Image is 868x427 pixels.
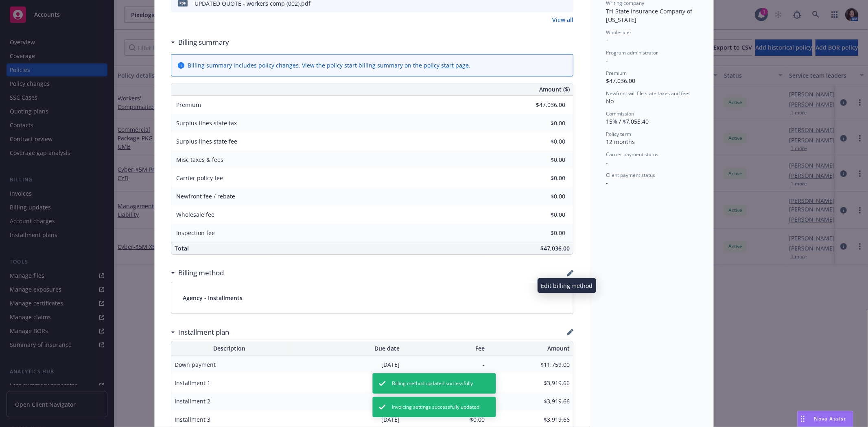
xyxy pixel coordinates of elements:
span: Nova Assist [814,415,846,422]
input: 0.00 [517,190,570,203]
div: Installment plan [171,327,229,338]
span: Installment 1 [175,379,284,387]
span: Amount ($) [539,85,570,94]
span: - [406,360,485,369]
span: Premium [606,70,627,76]
span: - [606,179,608,187]
input: 0.00 [517,227,570,239]
input: 0.00 [517,135,570,148]
span: 15% / $7,055.40 [606,118,649,125]
span: Premium [176,101,201,109]
span: 12 months [606,138,635,146]
span: Program administrator [606,49,658,56]
span: Wholesaler [606,29,632,36]
input: 0.00 [517,154,570,166]
span: $3,919.66 [491,397,570,405]
span: Down payment [175,360,284,369]
span: Total [175,244,189,252]
span: Newfront will file state taxes and fees [606,90,691,97]
input: 0.00 [517,209,570,221]
span: Invoicing settings successfully updated [392,403,479,411]
span: - [606,159,608,166]
span: Newfront fee / rebate [176,192,235,200]
span: - [606,36,608,44]
span: Tri-State Insurance Company of [US_STATE] [606,7,694,24]
div: Drag to move [798,411,808,427]
span: Surplus lines state fee [176,137,237,145]
span: $3,919.66 [491,379,570,387]
div: Billing method [171,268,224,278]
span: [DATE] [291,415,400,424]
h3: Billing method [178,268,224,278]
span: Surplus lines state tax [176,119,237,127]
span: Fee [406,344,485,353]
span: Carrier policy fee [176,174,223,182]
span: Commission [606,110,634,117]
span: Installment 2 [175,397,284,405]
a: policy start page [424,61,469,69]
div: Agency - Installments [171,282,573,314]
span: No [606,97,614,105]
span: $47,036.00 [606,77,635,85]
span: Carrier payment status [606,151,658,158]
span: Description [175,344,284,353]
div: Billing summary [171,37,229,48]
div: Billing summary includes policy changes. View the policy start billing summary on the . [188,61,470,70]
a: View all [552,15,573,24]
input: 0.00 [517,99,570,111]
span: Misc taxes & fees [176,156,223,163]
button: Nova Assist [797,411,853,427]
span: Inspection fee [176,229,215,237]
input: 0.00 [517,117,570,129]
h3: Installment plan [178,327,229,338]
span: Amount [491,344,570,353]
span: Due date [291,344,400,353]
span: Wholesale fee [176,211,214,218]
span: Billing method updated successfully [392,380,473,387]
span: Client payment status [606,172,655,179]
span: [DATE] [291,397,400,405]
span: [DATE] [291,379,400,387]
span: $3,919.66 [491,415,570,424]
span: [DATE] [291,360,400,369]
span: - [606,57,608,64]
span: Installment 3 [175,415,284,424]
input: 0.00 [517,172,570,184]
h3: Billing summary [178,37,229,48]
span: Policy term [606,131,631,137]
span: $47,036.00 [540,244,570,252]
span: $11,759.00 [491,360,570,369]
